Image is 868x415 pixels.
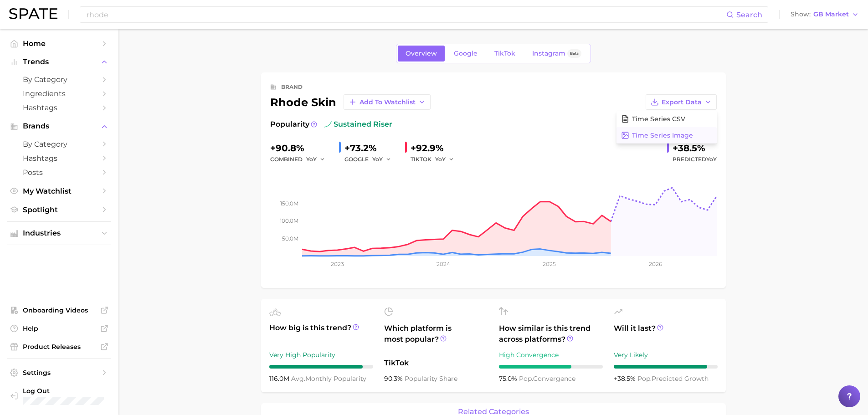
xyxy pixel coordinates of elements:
[7,226,111,240] button: Industries
[23,75,96,84] span: by Category
[813,12,849,17] span: GB Market
[446,46,485,61] a: Google
[648,261,662,267] tspan: 2026
[614,323,718,345] span: Will it last?
[269,365,373,369] div: 9 / 10
[487,46,523,61] a: TikTok
[494,50,515,57] span: TikTok
[7,72,111,87] a: by Category
[23,154,96,163] span: Hashtags
[405,374,457,383] span: popularity share
[306,155,317,163] span: YoY
[7,119,111,133] button: Brands
[519,374,575,383] span: convergence
[270,154,332,165] div: combined
[7,101,111,115] a: Hashtags
[7,36,111,51] a: Home
[23,103,96,112] span: Hashtags
[372,154,392,165] button: YoY
[411,154,461,165] div: TIKTOK
[398,46,445,61] a: Overview
[269,349,373,360] div: Very High Popularity
[384,374,405,383] span: 90.3%
[637,374,652,383] abbr: popularity index
[435,155,446,163] span: YoY
[23,387,111,395] span: Log Out
[291,374,305,383] abbr: average
[23,140,96,149] span: by Category
[406,50,437,57] span: Overview
[23,205,96,214] span: Spotlight
[384,358,488,369] span: TikTok
[344,154,398,165] div: GOOGLE
[7,55,111,69] button: Trends
[269,374,291,383] span: 116.0m
[23,369,96,377] span: Settings
[614,349,718,360] div: Very Likely
[23,122,96,130] span: Brands
[281,82,303,92] div: brand
[524,46,589,61] a: InstagramBeta
[435,154,455,165] button: YoY
[23,306,96,314] span: Onboarding Videos
[23,187,96,195] span: My Watchlist
[632,115,685,123] span: Time Series CSV
[637,374,709,383] span: predicted growth
[372,155,383,163] span: YoY
[736,10,762,19] span: Search
[7,366,111,379] a: Settings
[570,50,579,57] span: Beta
[7,384,111,408] a: Log out. Currently logged in with e-mail jenna.rody@group-ibg.com.
[9,8,57,19] img: SPATE
[706,156,717,163] span: YoY
[23,89,96,98] span: Ingredients
[543,261,556,267] tspan: 2025
[360,98,416,106] span: Add to Watchlist
[23,39,96,48] span: Home
[646,94,717,110] button: Export Data
[7,137,111,151] a: by Category
[384,323,488,353] span: Which platform is most popular?
[614,365,718,369] div: 9 / 10
[23,324,96,333] span: Help
[344,141,398,155] div: +73.2%
[499,349,603,360] div: High Convergence
[436,261,450,267] tspan: 2024
[270,119,309,130] span: Popularity
[499,365,603,369] div: 7 / 10
[519,374,533,383] abbr: popularity index
[454,50,478,57] span: Google
[616,111,717,143] div: Export Data
[411,141,461,155] div: +92.9%
[306,154,326,165] button: YoY
[788,9,861,20] button: ShowGB Market
[632,132,693,139] span: Time Series Image
[7,87,111,101] a: Ingredients
[673,141,717,155] div: +38.5%
[331,261,344,267] tspan: 2023
[614,374,637,383] span: +38.5%
[7,340,111,354] a: Product Releases
[269,323,373,345] span: How big is this trend?
[499,374,519,383] span: 75.0%
[7,203,111,217] a: Spotlight
[324,121,332,128] img: sustained riser
[23,229,96,237] span: Industries
[86,7,726,22] input: Search here for a brand, industry, or ingredient
[23,168,96,177] span: Posts
[673,154,717,165] span: Predicted
[23,343,96,351] span: Product Releases
[7,151,111,165] a: Hashtags
[532,50,565,57] span: Instagram
[270,141,332,155] div: +90.8%
[791,12,811,17] span: Show
[7,303,111,317] a: Onboarding Videos
[270,94,431,110] div: rhode skin
[7,322,111,335] a: Help
[662,98,702,106] span: Export Data
[344,94,431,110] button: Add to Watchlist
[324,119,392,130] span: sustained riser
[291,374,366,383] span: monthly popularity
[7,184,111,198] a: My Watchlist
[499,323,603,345] span: How similar is this trend across platforms?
